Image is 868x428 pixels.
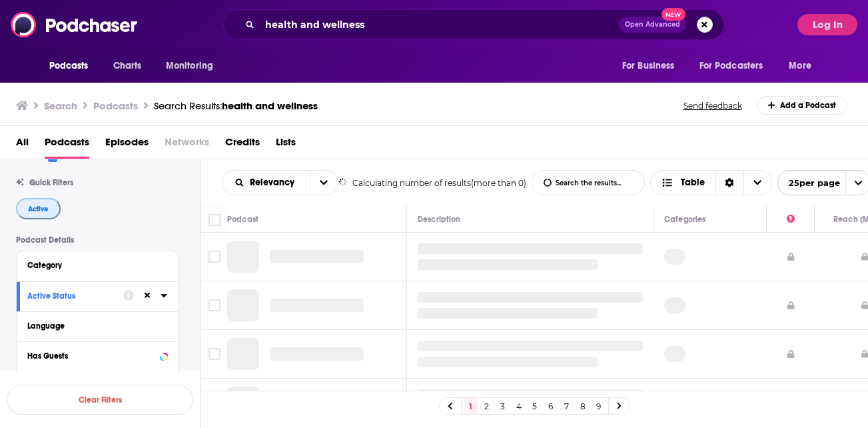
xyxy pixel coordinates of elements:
span: Active [28,205,49,213]
a: 5 [528,398,542,414]
span: Networks [165,131,209,159]
span: health and wellness [222,99,318,112]
button: open menu [157,53,230,79]
span: For Business [622,57,675,75]
button: open menu [613,53,691,79]
a: 3 [496,398,510,414]
input: Search podcasts, credits, & more... [260,14,619,35]
button: Clear Filters [7,385,193,415]
span: Charts [113,57,142,75]
button: Has Guests [27,347,167,364]
button: Send feedback [679,100,746,111]
button: Language [27,317,167,334]
div: Category [27,261,159,270]
span: Relevancy [250,178,299,187]
a: 1 [464,398,478,414]
div: Categories [664,211,705,227]
a: All [16,131,29,159]
span: Toggle select row [209,299,220,311]
div: Podcast [227,211,258,227]
a: 9 [592,398,606,414]
a: 7 [560,398,574,414]
div: Calculating number of results (more than 0) [338,178,527,188]
div: Active Status [27,291,115,301]
span: Toggle select row [209,348,220,360]
button: Category [27,257,167,273]
span: More [789,57,811,75]
button: open menu [222,178,310,187]
span: 25 per page [778,173,840,193]
a: 6 [544,398,558,414]
div: Has Guests [27,351,156,361]
a: 8 [576,398,590,414]
img: Podchaser - Follow, Share and Rate Podcasts [11,12,139,37]
a: Search Results:health and wellness [154,99,318,112]
div: Sort Direction [715,171,743,195]
h2: Choose List sort [222,170,338,195]
button: Choose View [650,170,772,195]
span: For Podcasters [699,57,763,75]
div: Search podcasts, credits, & more... [223,9,724,40]
a: 2 [480,398,494,414]
button: Active Status [27,287,123,304]
a: Podcasts [45,131,89,159]
span: Toggle select row [209,251,220,263]
span: Monitoring [166,57,213,75]
div: Language [27,321,159,331]
p: Podcast Details [16,235,179,245]
button: Log In [797,14,857,35]
a: Episodes [105,131,149,159]
button: open menu [310,171,338,195]
button: Open AdvancedNew [619,17,686,33]
h3: Podcasts [93,99,138,112]
a: Charts [105,53,150,79]
a: Credits [225,131,260,159]
span: Open Advanced [625,21,680,28]
a: Lists [276,131,296,159]
button: open menu [691,53,783,79]
button: Active [16,198,61,219]
a: 4 [512,398,526,414]
button: open menu [40,53,106,79]
span: Table [681,178,705,187]
a: Add a Podcast [757,96,848,115]
h3: Search [44,99,77,112]
span: New [661,8,685,21]
div: Description [418,211,460,227]
div: Search Results: [154,99,318,112]
span: Quick Filters [29,178,73,187]
span: Podcasts [49,57,89,75]
div: Power Score [787,211,795,227]
button: open menu [779,53,828,79]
